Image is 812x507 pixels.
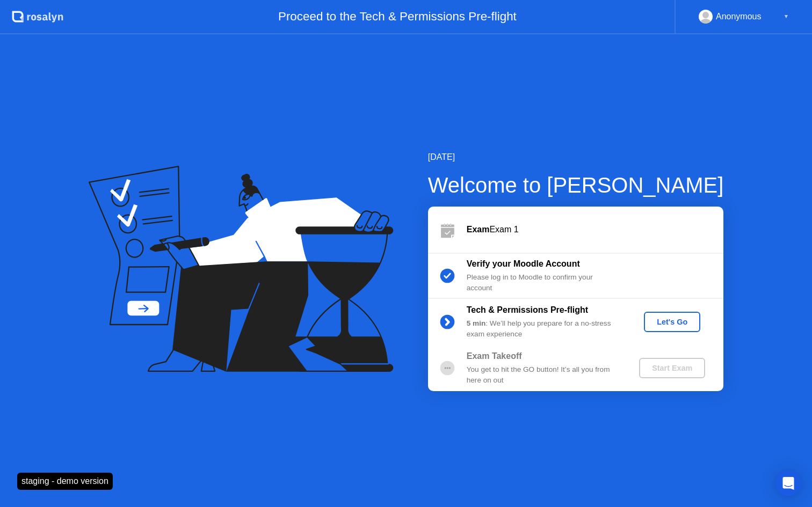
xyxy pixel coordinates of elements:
[467,318,621,340] div: : We’ll help you prepare for a no-stress exam experience
[467,319,486,327] b: 5 min
[428,151,724,164] div: [DATE]
[639,358,705,378] button: Start Exam
[467,364,621,386] div: You get to hit the GO button! It’s all you from here on out
[467,305,588,314] b: Tech & Permissions Pre-flight
[467,223,723,236] div: Exam 1
[467,225,490,234] b: Exam
[643,364,701,372] div: Start Exam
[467,272,621,294] div: Please log in to Moodle to confirm your account
[716,10,762,24] div: Anonymous
[467,351,522,361] b: Exam Takeoff
[648,318,696,326] div: Let's Go
[644,312,700,332] button: Let's Go
[775,471,801,496] div: Open Intercom Messenger
[17,473,113,490] div: staging - demo version
[467,259,580,268] b: Verify your Moodle Account
[428,169,724,201] div: Welcome to [PERSON_NAME]
[784,10,789,24] div: ▼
